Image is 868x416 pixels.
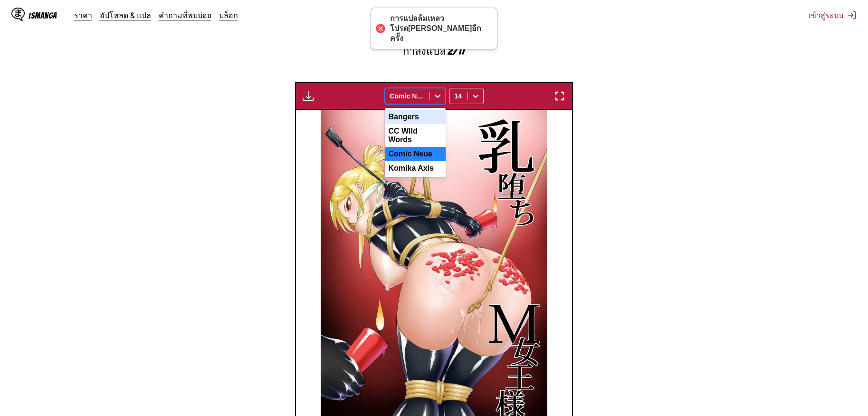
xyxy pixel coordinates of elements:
[385,161,446,175] div: Komika Axis
[159,10,211,20] a: คำถามที่พบบ่อย
[303,90,314,102] img: Download translated images
[29,11,57,20] div: IsManga
[11,8,74,23] a: IsManga LogoIsManga
[11,8,25,21] img: IsManga Logo
[390,14,487,43] div: การแปลล้มเหลว โปรด[PERSON_NAME]อีกครั้ง
[339,43,529,59] p: กำลังแปล 2/17
[385,124,446,147] div: CC Wild Words
[100,10,151,20] a: อัปโหลด & แปล
[219,10,238,20] a: บล็อก
[385,110,446,124] div: Bangers
[385,147,446,161] div: Comic Neue
[554,90,565,102] img: Enter fullscreen
[74,10,92,20] a: ราคา
[809,10,857,21] button: เข้าสู่ระบบ
[847,10,857,20] img: Sign out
